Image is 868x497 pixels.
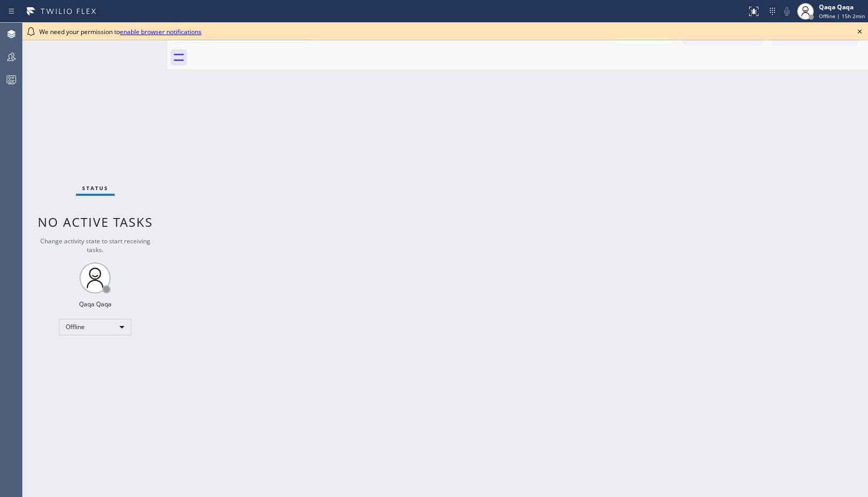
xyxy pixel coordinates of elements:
[39,27,202,36] span: We need your permission to
[120,27,202,36] a: enable browser notifications
[819,3,865,11] div: Qaqa Qaqa
[819,12,865,20] span: Offline | 15h 2min
[38,213,153,230] span: No active tasks
[79,300,112,308] div: Qaqa Qaqa
[82,184,109,192] span: Status
[59,319,131,335] div: Offline
[40,237,150,254] span: Change activity state to start receiving tasks.
[780,4,794,19] button: Mute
